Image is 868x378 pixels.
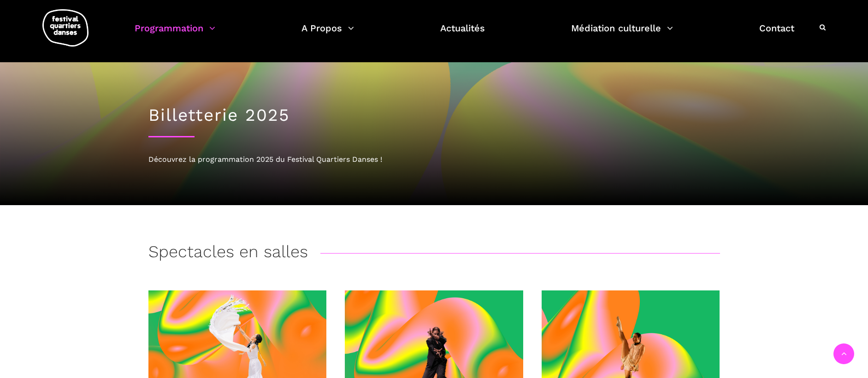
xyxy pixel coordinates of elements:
div: Découvrez la programmation 2025 du Festival Quartiers Danses ! [148,154,720,165]
a: Actualités [440,20,485,47]
a: Médiation culturelle [571,20,673,47]
h1: Billetterie 2025 [148,105,720,125]
a: A Propos [301,20,354,47]
a: Contact [759,20,794,47]
h3: Spectacles en salles [148,242,308,265]
img: logo-fqd-med [42,9,89,47]
a: Programmation [135,20,215,47]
